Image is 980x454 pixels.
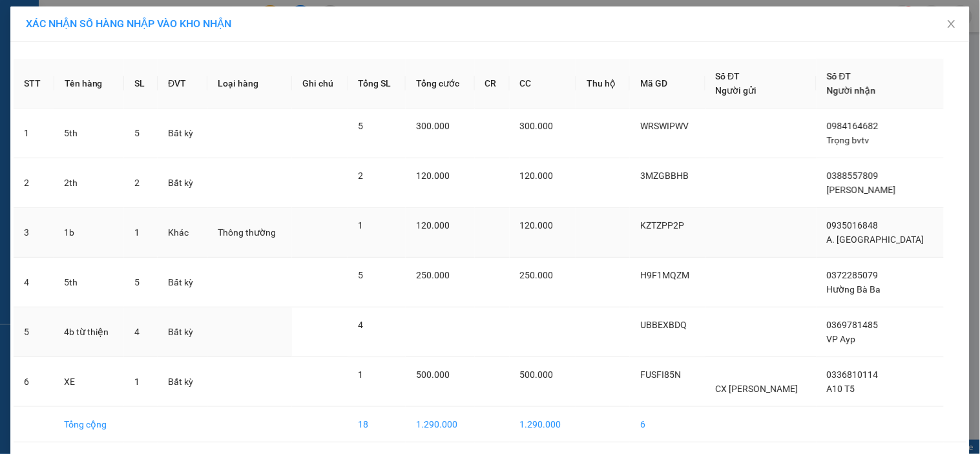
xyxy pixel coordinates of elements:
[158,307,207,357] td: Bất kỳ
[827,320,879,330] span: 0369781485
[116,49,140,65] span: Gửi:
[630,407,705,442] td: 6
[520,170,554,181] span: 120.000
[359,220,364,231] span: 1
[134,178,140,188] span: 2
[14,307,54,357] td: 5
[520,270,554,280] span: 250.000
[406,407,475,442] td: 1.290.000
[510,407,577,442] td: 1.290.000
[359,369,364,380] span: 1
[640,369,681,380] span: FUSFI85N
[158,158,207,208] td: Bất kỳ
[827,71,851,81] span: Số ĐT
[54,407,125,442] td: Tổng cộng
[14,208,54,258] td: 3
[116,70,162,86] span: AyunPa
[158,357,207,407] td: Bất kỳ
[576,59,630,108] th: Thu hộ
[158,258,207,307] td: Bất kỳ
[207,208,293,258] td: Thông thường
[26,17,231,30] span: XÁC NHẬN SỐ HÀNG NHẬP VÀO KHO NHẬN
[406,59,475,108] th: Tổng cước
[207,59,293,108] th: Loại hàng
[827,85,876,96] span: Người nhận
[158,208,207,258] td: Khác
[640,220,684,231] span: KZTZPP2P
[116,89,235,112] span: 1TH+1HỒ SƠ
[158,59,207,108] th: ĐVT
[510,59,577,108] th: CC
[6,40,72,60] h2: 7AW9BDZR
[640,320,687,330] span: UBBEXBDQ
[54,208,125,258] td: 1b
[292,59,348,108] th: Ghi chú
[14,108,54,158] td: 1
[54,307,125,357] td: 4b từ thiện
[359,270,364,280] span: 5
[134,128,140,138] span: 5
[640,121,689,131] span: WRSWIPWV
[116,35,163,45] span: [DATE] 10:11
[475,59,510,108] th: CR
[416,121,450,131] span: 300.000
[134,227,140,238] span: 1
[348,59,406,108] th: Tổng SL
[359,170,364,181] span: 2
[416,170,450,181] span: 120.000
[827,270,879,280] span: 0372285079
[827,234,924,245] span: A. [GEOGRAPHIC_DATA]
[716,85,757,96] span: Người gửi
[416,369,450,380] span: 500.000
[520,369,554,380] span: 500.000
[827,334,856,344] span: VP Ayp
[14,258,54,307] td: 4
[827,135,870,145] span: Trọng bvtv
[520,121,554,131] span: 300.000
[827,369,879,380] span: 0336810114
[134,277,140,287] span: 5
[359,320,364,330] span: 4
[716,384,798,394] span: CX [PERSON_NAME]
[134,327,140,337] span: 4
[827,284,881,294] span: Hường Bà Ba
[124,59,158,108] th: SL
[520,220,554,231] span: 120.000
[54,258,125,307] td: 5th
[416,270,450,280] span: 250.000
[158,108,207,158] td: Bất kỳ
[827,170,879,181] span: 0388557809
[54,59,125,108] th: Tên hàng
[946,19,957,29] span: close
[134,377,140,387] span: 1
[640,170,689,181] span: 3MZGBBHB
[348,407,406,442] td: 18
[640,270,689,280] span: H9F1MQZM
[827,220,879,231] span: 0935016848
[933,6,970,43] button: Close
[54,357,125,407] td: XE
[827,384,855,394] span: A10 T5
[359,121,364,131] span: 5
[827,185,896,195] span: [PERSON_NAME]
[14,158,54,208] td: 2
[630,59,705,108] th: Mã GD
[14,59,54,108] th: STT
[716,71,740,81] span: Số ĐT
[14,357,54,407] td: 6
[416,220,450,231] span: 120.000
[54,108,125,158] td: 5th
[54,158,125,208] td: 2th
[33,9,87,28] b: Cô Hai
[827,121,879,131] span: 0984164682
